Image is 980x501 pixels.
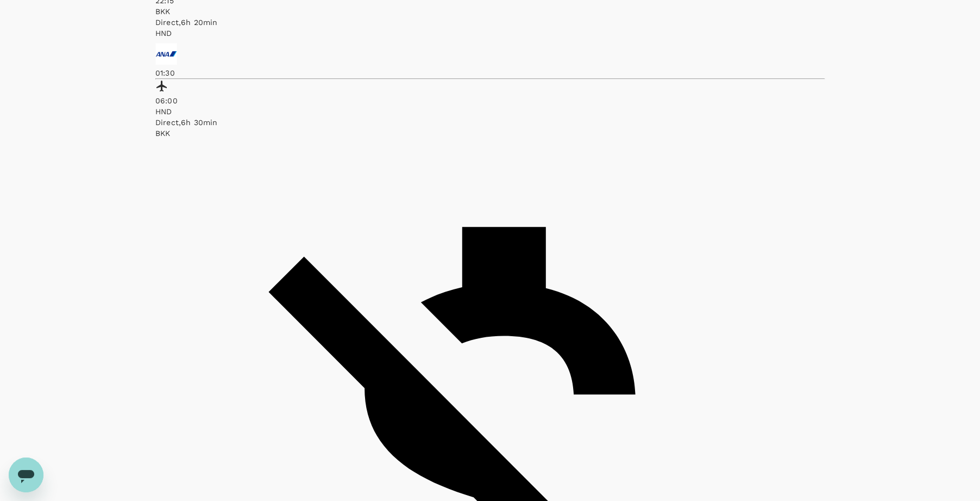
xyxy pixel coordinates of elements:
img: NH [155,43,177,65]
iframe: Button to launch messaging window [9,457,43,492]
p: 01:30 [155,67,825,78]
p: HND [155,28,825,39]
p: BKK [155,128,825,139]
p: BKK [155,6,825,17]
p: HND [155,106,825,117]
div: Direct , 6h 30min [155,117,825,128]
p: 06:00 [155,95,825,106]
div: Direct , 6h 20min [155,17,825,28]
